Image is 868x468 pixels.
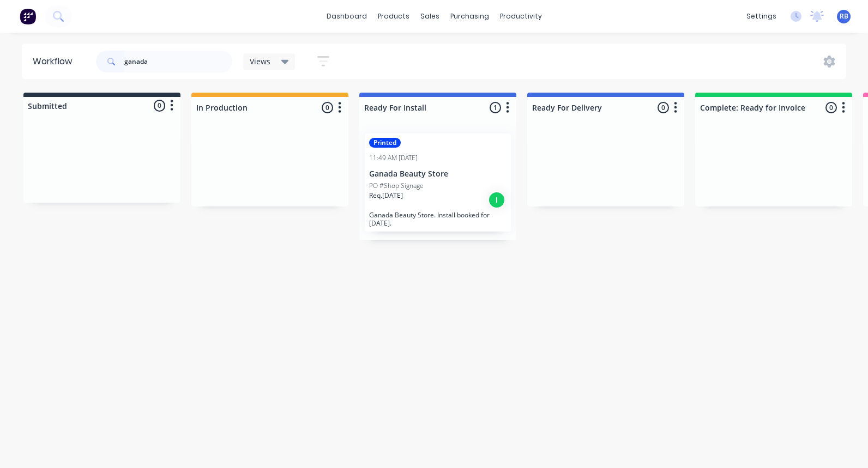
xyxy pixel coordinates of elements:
[445,8,495,25] div: purchasing
[124,51,232,72] input: Search for orders...
[495,8,547,25] div: productivity
[250,56,270,67] span: Views
[369,153,418,163] div: 11:49 AM [DATE]
[488,191,505,209] div: I
[369,169,507,179] p: Ganada Beauty Store
[415,8,445,25] div: sales
[741,8,782,25] div: settings
[369,138,401,148] div: Printed
[321,8,372,25] a: dashboard
[840,11,848,21] span: RB
[365,133,511,232] div: Printed11:49 AM [DATE]Ganada Beauty StorePO #Shop SignageReq.[DATE]IGanada Beauty Store. Install ...
[369,211,507,227] p: Ganada Beauty Store. Install booked for [DATE].
[369,181,424,191] p: PO #Shop Signage
[33,55,77,68] div: Workflow
[20,8,36,25] img: Factory
[369,191,403,200] p: Req. [DATE]
[372,8,415,25] div: products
